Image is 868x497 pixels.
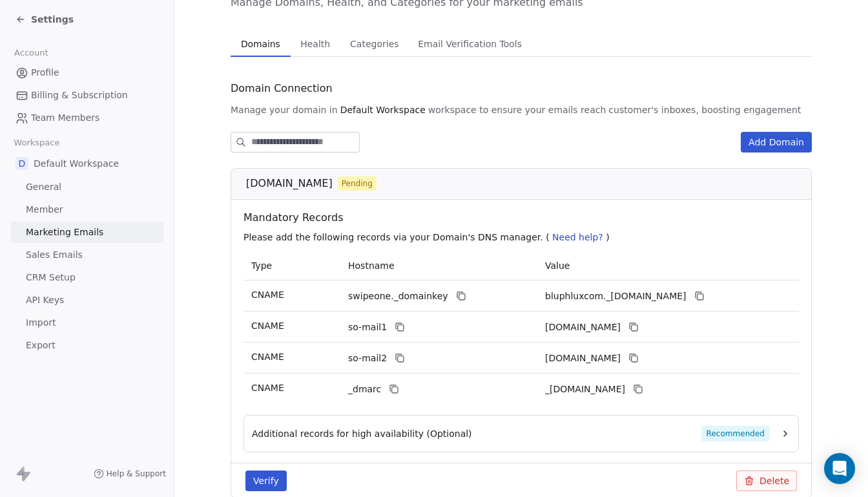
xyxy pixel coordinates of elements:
[26,226,103,239] span: Marketing Emails
[34,157,119,170] span: Default Workspace
[736,471,797,491] button: Delete
[252,426,790,441] button: Additional records for high availability (Optional)Recommended
[824,453,855,484] div: Open Intercom Messenger
[10,176,163,198] a: General
[94,469,166,479] a: Help & Support
[10,85,163,106] a: Billing & Subscription
[545,321,621,334] span: bluphluxcom1.swipeone.email
[348,290,448,303] span: swipeone._domainkey
[251,290,284,300] span: CNAME
[107,469,166,479] span: Help & Support
[545,352,621,365] span: bluphluxcom2.swipeone.email
[245,471,287,491] button: Verify
[348,260,395,271] span: Hostname
[31,89,128,102] span: Billing & Subscription
[31,66,59,79] span: Profile
[26,271,76,284] span: CRM Setup
[295,35,335,53] span: Health
[8,133,65,153] span: Workspace
[26,316,56,330] span: Import
[428,103,606,116] span: workspace to ensure your emails reach
[26,180,61,194] span: General
[10,267,163,288] a: CRM Setup
[10,312,163,333] a: Import
[252,427,472,440] span: Additional records for high availability (Optional)
[236,35,285,53] span: Domains
[10,222,163,243] a: Marketing Emails
[10,199,163,220] a: Member
[345,35,404,53] span: Categories
[342,178,373,189] span: Pending
[10,62,163,83] a: Profile
[26,293,64,307] span: API Keys
[243,231,804,244] p: Please add the following records via your Domain's DNS manager. ( )
[545,290,687,303] span: bluphluxcom._domainkey.swipeone.email
[545,383,625,396] span: _dmarc.swipeone.email
[231,81,333,96] span: Domain Connection
[31,13,74,26] span: Settings
[348,383,381,396] span: _dmarc
[10,290,163,311] a: API Keys
[251,383,284,393] span: CNAME
[701,426,770,441] span: Recommended
[26,248,83,262] span: Sales Emails
[10,107,163,129] a: Team Members
[31,111,99,125] span: Team Members
[10,335,163,356] a: Export
[10,244,163,266] a: Sales Emails
[413,35,527,53] span: Email Verification Tools
[246,176,333,191] span: [DOMAIN_NAME]
[15,13,74,26] a: Settings
[8,43,54,63] span: Account
[608,103,801,116] span: customer's inboxes, boosting engagement
[231,103,338,116] span: Manage your domain in
[15,157,28,170] span: D
[545,260,570,271] span: Value
[348,352,387,365] span: so-mail2
[251,321,284,331] span: CNAME
[251,352,284,362] span: CNAME
[741,132,812,153] button: Add Domain
[348,321,387,334] span: so-mail1
[552,232,603,242] span: Need help?
[26,339,56,352] span: Export
[340,103,426,116] span: Default Workspace
[26,203,63,217] span: Member
[251,259,333,273] p: Type
[243,210,804,226] span: Mandatory Records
